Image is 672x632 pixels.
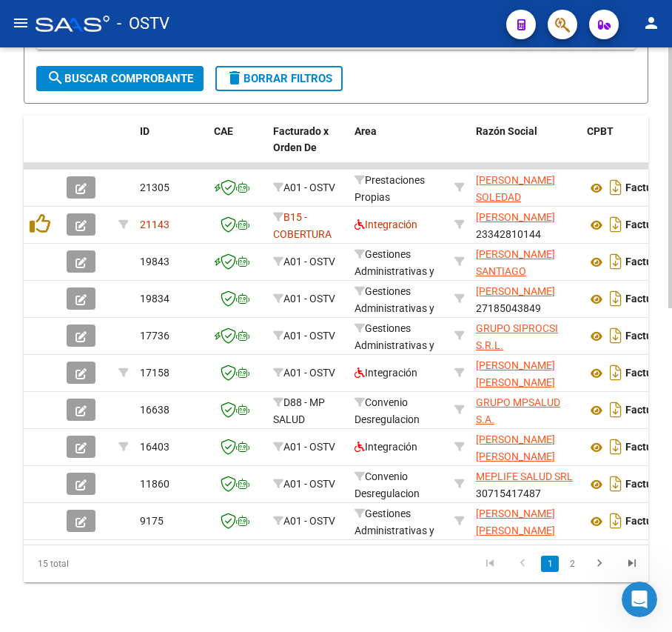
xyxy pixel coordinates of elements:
[618,556,646,572] a: go to last page
[606,435,625,459] i: Descargar documento
[476,394,575,425] div: 33717297879
[214,125,233,137] span: CAE
[355,470,420,499] span: Convenio Desregulacion
[476,359,555,388] span: [PERSON_NAME] [PERSON_NAME]
[226,72,332,85] span: Borrar Filtros
[476,505,575,536] div: 20149156411
[476,320,575,351] div: 30713215801
[283,441,335,453] span: A01 - OSTV
[208,116,267,181] datatable-header-cell: CAE
[476,431,575,462] div: 27365032039
[355,367,417,379] span: Integración
[117,7,169,40] span: - OSTV
[140,182,169,193] span: 21305
[470,116,581,181] datatable-header-cell: Razón Social
[283,478,335,490] span: A01 - OSTV
[606,472,625,496] i: Descargar documento
[283,293,335,305] span: A01 - OSTV
[476,172,575,203] div: 27310447922
[273,125,329,154] span: Facturado x Orden De
[476,283,575,314] div: 27185043849
[140,441,169,453] span: 16403
[226,69,243,87] mat-icon: delete
[476,322,558,351] span: GRUPO SIPROCSI S.R.L.
[140,367,169,379] span: 17158
[476,125,537,137] span: Razón Social
[606,213,625,236] i: Descargar documento
[283,367,335,379] span: A01 - OSTV
[587,125,614,137] span: CPBT
[476,174,555,203] span: [PERSON_NAME] SOLEDAD
[283,515,335,527] span: A01 - OSTV
[47,69,64,87] mat-icon: search
[355,322,434,368] span: Gestiones Administrativas y Otros
[134,116,208,181] datatable-header-cell: ID
[140,256,169,267] span: 19843
[476,209,575,240] div: 23342810144
[215,66,343,91] button: Borrar Filtros
[355,396,420,425] span: Convenio Desregulacion
[355,174,425,203] span: Prestaciones Propias
[47,72,193,85] span: Buscar Comprobante
[24,545,149,582] div: 15 total
[140,219,169,230] span: 21143
[355,248,434,294] span: Gestiones Administrativas y Otros
[355,219,417,230] span: Integración
[140,478,169,490] span: 11860
[283,256,335,267] span: A01 - OSTV
[541,556,559,572] a: 1
[476,211,555,223] span: [PERSON_NAME]
[622,582,657,617] iframe: Intercom live chat
[476,285,555,297] span: [PERSON_NAME]
[476,508,555,536] span: [PERSON_NAME] [PERSON_NAME]
[606,398,625,422] i: Descargar documento
[476,556,504,572] a: go to first page
[12,14,30,32] mat-icon: menu
[355,125,377,137] span: Area
[476,246,575,277] div: 20423676672
[355,441,417,453] span: Integración
[563,556,581,572] a: 2
[283,330,335,342] span: A01 - OSTV
[606,361,625,385] i: Descargar documento
[642,14,660,32] mat-icon: person
[140,125,149,137] span: ID
[273,211,340,273] span: B15 - COBERTURA DE SALUD S.A. (Boreal)
[355,508,434,553] span: Gestiones Administrativas y Otros
[606,287,625,310] i: Descargar documento
[476,468,575,499] div: 30715417487
[606,509,625,533] i: Descargar documento
[606,250,625,273] i: Descargar documento
[140,293,169,305] span: 19834
[273,396,325,425] span: D88 - MP SALUD
[476,248,555,277] span: [PERSON_NAME] SANTIAGO
[539,551,561,576] li: page 1
[476,433,555,462] span: [PERSON_NAME] [PERSON_NAME]
[606,324,625,347] i: Descargar documento
[283,182,335,193] span: A01 - OSTV
[606,176,625,199] i: Descargar documento
[476,396,560,425] span: GRUPO MPSALUD S.A.
[140,515,164,527] span: 9175
[476,470,573,482] span: MEPLIFE SALUD SRL
[585,556,614,572] a: go to next page
[267,116,349,181] datatable-header-cell: Facturado x Orden De
[508,556,537,572] a: go to previous page
[476,357,575,388] div: 23217618274
[561,551,583,576] li: page 2
[140,404,169,416] span: 16638
[36,66,204,91] button: Buscar Comprobante
[349,116,448,181] datatable-header-cell: Area
[355,285,434,331] span: Gestiones Administrativas y Otros
[140,330,169,342] span: 17736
